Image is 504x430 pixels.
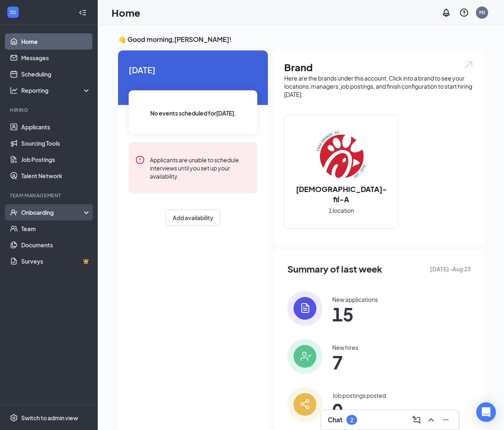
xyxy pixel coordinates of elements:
[10,86,18,94] svg: Analysis
[21,50,91,66] a: Messages
[21,119,91,135] a: Applicants
[332,355,358,369] span: 7
[287,291,322,326] img: icon
[332,403,386,417] span: 0
[284,60,474,74] h1: Brand
[21,135,91,151] a: Sourcing Tools
[439,413,452,426] button: Minimize
[329,206,354,215] span: 1 location
[285,184,398,204] h2: [DEMOGRAPHIC_DATA]-fil-A
[10,208,18,216] svg: UserCheck
[21,237,91,253] a: Documents
[135,155,145,165] svg: Error
[21,220,91,237] a: Team
[79,9,87,17] svg: Collapse
[332,307,378,321] span: 15
[430,264,471,273] span: [DATE] - Aug 23
[287,339,322,374] img: icon
[21,253,91,269] a: SurveysCrown
[463,60,474,70] img: open.6027fd2a22e1237b5b06.svg
[118,35,484,44] h3: 👋 Good morning, [PERSON_NAME] !
[441,415,451,425] svg: Minimize
[150,155,251,180] div: Applicants are unable to schedule interviews until you set up your availability.
[459,8,469,17] svg: QuestionInfo
[21,33,91,50] a: Home
[21,208,84,216] div: Onboarding
[284,74,474,98] div: Here are the brands under this account. Click into a brand to see your locations, managers, job p...
[287,387,322,422] img: icon
[315,129,367,181] img: Chick-fil-A
[441,8,451,17] svg: Notifications
[476,402,496,422] div: Open Intercom Messenger
[350,417,353,423] div: 2
[328,415,342,424] h3: Chat
[129,63,257,76] span: [DATE]
[21,168,91,184] a: Talent Network
[332,343,358,351] div: New hires
[166,210,220,226] button: Add availability
[410,413,423,426] button: ComposeMessage
[10,107,89,114] div: Hiring
[21,151,91,168] a: Job Postings
[425,413,438,426] button: ChevronUp
[21,86,91,94] div: Reporting
[10,414,18,422] svg: Settings
[10,192,89,199] div: Team Management
[426,415,436,425] svg: ChevronUp
[112,6,140,20] h1: Home
[332,295,378,303] div: New applications
[287,262,382,276] span: Summary of last week
[332,391,386,399] div: Job postings posted
[150,109,236,118] span: No events scheduled for [DATE] .
[412,415,421,425] svg: ComposeMessage
[21,66,91,82] a: Scheduling
[9,8,17,16] svg: WorkstreamLogo
[21,414,78,422] div: Switch to admin view
[479,9,485,16] div: MJ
